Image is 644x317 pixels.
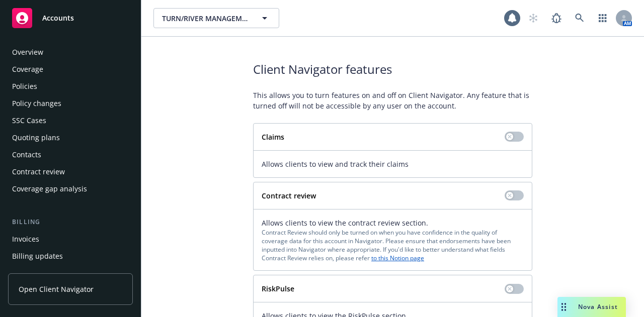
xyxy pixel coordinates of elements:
span: TURN/RIVER MANAGEMENT, L.P. [162,13,249,24]
div: Coverage gap analysis [12,181,87,197]
div: Quoting plans [12,130,60,146]
a: Coverage [8,61,133,77]
div: Overview [12,44,43,60]
span: Client Navigator features [253,61,532,78]
a: Billing updates [8,248,133,264]
div: Coverage [12,61,43,77]
a: Overview [8,44,133,60]
span: This allows you to turn features on and off on Client Navigator. Any feature that is turned off w... [253,90,532,111]
span: Allows clients to view and track their claims [262,159,524,169]
a: Switch app [593,8,613,28]
a: Policies [8,78,133,94]
strong: Claims [262,132,284,142]
a: Contacts [8,147,133,163]
div: Billing [8,217,133,227]
div: SSC Cases [12,113,46,129]
a: Search [570,8,590,28]
a: SSC Cases [8,113,133,129]
div: Policies [12,78,37,94]
a: Report a Bug [546,8,567,28]
a: Invoices [8,231,133,247]
a: to this Notion page [371,254,424,262]
div: Invoices [12,231,39,247]
div: Billing updates [12,248,63,264]
button: Nova Assist [557,297,626,317]
span: Open Client Navigator [19,284,94,294]
div: Policy changes [12,95,61,112]
div: Allows clients to view the contract review section. [262,218,524,263]
a: Contract review [8,164,133,180]
a: Quoting plans [8,130,133,146]
a: Coverage gap analysis [8,181,133,197]
span: Nova Assist [578,302,618,311]
button: TURN/RIVER MANAGEMENT, L.P. [153,8,279,28]
strong: Contract review [262,191,316,200]
div: Contract review [12,164,65,180]
a: Policy changes [8,95,133,112]
div: Drag to move [557,297,570,317]
a: Accounts [8,4,133,32]
div: Contract Review should only be turned on when you have confidence in the quality of coverage data... [262,228,524,263]
a: Start snowing [523,8,543,28]
span: Accounts [42,14,74,22]
strong: RiskPulse [262,284,294,293]
div: Contacts [12,147,41,163]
